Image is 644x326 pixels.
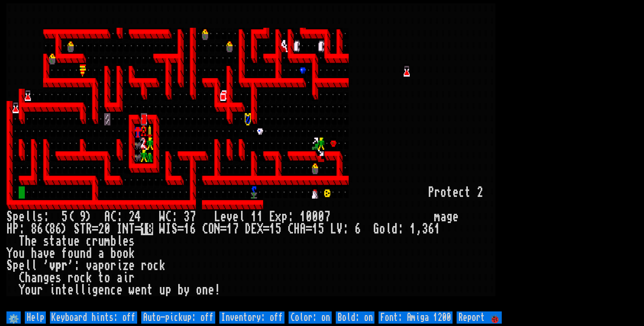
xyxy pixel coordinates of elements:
div: k [86,272,92,284]
mark: 1 [141,223,147,235]
input: Bold: on [336,311,374,324]
div: o [104,272,110,284]
div: 2 [98,223,104,235]
div: : [288,211,294,223]
div: ' [68,260,74,272]
div: d [86,247,92,260]
div: H [294,223,300,235]
div: C [165,211,171,223]
div: W [159,223,165,235]
div: d [391,223,398,235]
div: a [440,211,446,223]
div: l [74,284,80,296]
div: n [37,272,43,284]
div: g [43,272,49,284]
div: = [306,223,312,235]
div: : [398,223,404,235]
div: h [25,272,31,284]
div: 1 [300,211,306,223]
div: e [68,284,74,296]
div: W [159,211,165,223]
div: u [74,247,80,260]
div: c [459,186,465,199]
div: S [171,223,178,235]
div: 4 [135,211,141,223]
div: P [428,186,434,199]
div: p [13,211,19,223]
div: L [214,211,220,223]
div: a [98,247,104,260]
div: 1 [434,223,440,235]
div: t [446,186,453,199]
div: o [196,284,202,296]
div: r [68,272,74,284]
div: : [171,211,178,223]
div: e [19,211,25,223]
div: e [453,211,459,223]
div: r [129,272,135,284]
div: p [165,284,171,296]
div: b [110,235,116,247]
div: p [55,260,61,272]
div: O [208,223,214,235]
div: C [288,223,294,235]
div: 8 [49,223,55,235]
div: n [55,284,61,296]
div: 6 [428,223,434,235]
div: n [202,284,208,296]
div: s [37,211,43,223]
div: a [55,235,61,247]
div: t [98,272,104,284]
div: 5 [61,211,68,223]
div: y [184,284,190,296]
div: r [92,235,98,247]
input: Help [25,311,46,324]
div: T [19,235,25,247]
div: 5 [275,223,281,235]
div: 0 [104,223,110,235]
div: l [116,235,123,247]
div: a [116,272,123,284]
div: r [61,260,68,272]
div: ! [214,284,220,296]
div: o [440,186,446,199]
div: S [74,223,80,235]
div: u [31,284,37,296]
div: 6 [190,223,196,235]
div: E [269,211,275,223]
div: 6 [55,223,61,235]
div: R [86,223,92,235]
div: l [31,260,37,272]
div: A [300,223,306,235]
div: a [37,247,43,260]
div: h [25,235,31,247]
div: v [226,211,233,223]
div: ) [86,211,92,223]
div: = [92,223,98,235]
div: r [141,260,147,272]
div: 0 [306,211,312,223]
div: 1 [251,211,257,223]
div: a [31,272,37,284]
div: u [68,235,74,247]
div: e [19,260,25,272]
div: o [25,284,31,296]
input: ⚙️ [6,311,21,324]
div: o [123,247,129,260]
div: e [116,284,123,296]
div: 3 [422,223,428,235]
div: H [6,223,13,235]
input: Font: Amiga 1200 [379,311,453,324]
div: u [98,235,104,247]
div: t [61,235,68,247]
div: r [37,284,43,296]
div: l [25,260,31,272]
div: 2 [477,186,483,199]
input: Inventory: off [219,311,284,324]
div: g [446,211,453,223]
div: e [74,235,80,247]
div: 1 [410,223,416,235]
div: e [98,284,104,296]
div: w [129,284,135,296]
div: v [43,247,49,260]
